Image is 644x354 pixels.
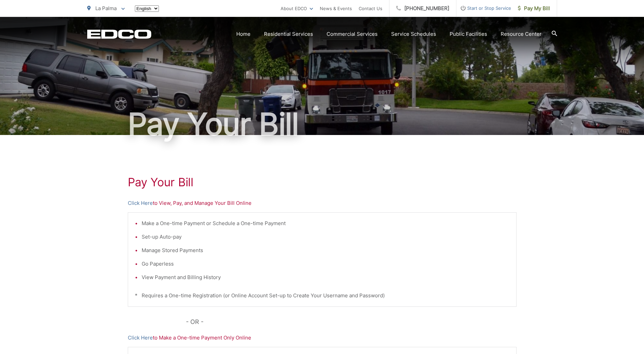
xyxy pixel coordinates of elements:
a: Click Here [128,199,153,207]
li: Set-up Auto-pay [142,233,509,241]
h1: Pay Your Bill [87,107,557,141]
li: Manage Stored Payments [142,246,509,254]
li: View Payment and Billing History [142,273,509,281]
h1: Pay Your Bill [128,175,517,189]
li: Make a One-time Payment or Schedule a One-time Payment [142,219,509,227]
a: Contact Us [359,4,382,12]
a: About EDCO [281,4,313,12]
a: Resource Center [501,30,542,38]
a: Public Facilities [450,30,487,38]
p: - OR - [186,317,517,327]
li: Go Paperless [142,260,509,268]
a: Commercial Services [327,30,378,38]
a: Home [236,30,251,38]
a: Residential Services [264,30,313,38]
a: Service Schedules [391,30,436,38]
span: La Palma [95,5,117,11]
p: to Make a One-time Payment Only Online [128,334,517,342]
p: * Requires a One-time Registration (or Online Account Set-up to Create Your Username and Password) [135,292,509,300]
select: Select a language [135,5,159,12]
p: to View, Pay, and Manage Your Bill Online [128,199,517,207]
a: News & Events [320,4,352,12]
a: Click Here [128,334,153,342]
span: Pay My Bill [518,4,550,12]
a: EDCD logo. Return to the homepage. [87,29,151,39]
